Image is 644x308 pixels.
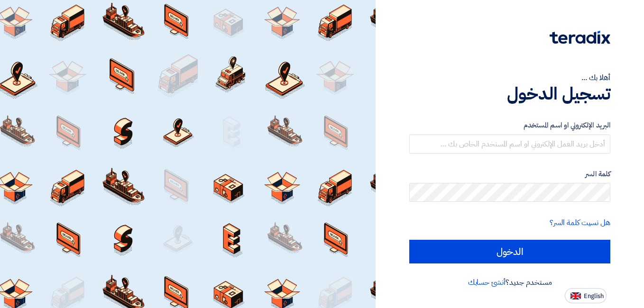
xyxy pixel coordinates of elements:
input: الدخول [409,240,610,263]
label: البريد الإلكتروني او اسم المستخدم [409,120,610,131]
span: English [584,293,604,299]
a: هل نسيت كلمة السر؟ [550,217,610,228]
div: أهلا بك ... [409,72,610,83]
input: أدخل بريد العمل الإلكتروني او اسم المستخدم الخاص بك ... [409,135,610,154]
div: مستخدم جديد؟ [409,277,610,288]
h1: تسجيل الدخول [409,83,610,104]
img: en-US.png [570,292,581,299]
label: كلمة السر [409,169,610,180]
img: Teradix logo [550,31,610,44]
button: English [565,288,607,303]
a: أنشئ حسابك [468,277,506,288]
